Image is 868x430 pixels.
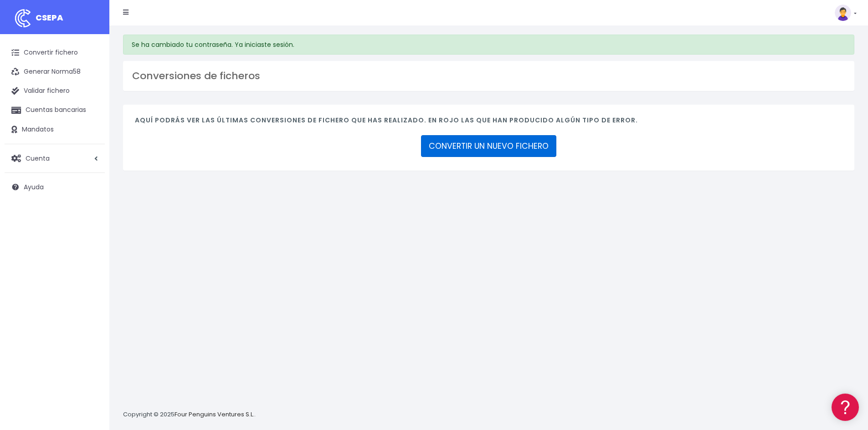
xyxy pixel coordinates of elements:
[24,182,44,192] span: Ayuda
[5,81,105,101] a: Validar fichero
[5,101,105,120] a: Cuentas bancarias
[26,153,50,162] span: Cuenta
[5,120,105,139] a: Mandatos
[5,43,105,62] a: Convertir fichero
[132,70,845,82] h3: Conversiones de ficheros
[123,35,854,55] div: Se ha cambiado tu contraseña. Ya iniciaste sesión.
[5,149,105,168] a: Cuenta
[175,410,254,419] a: Four Penguins Ventures S.L.
[5,62,105,81] a: Generar Norma58
[11,7,34,30] img: logo
[123,410,256,420] p: Copyright © 2025 .
[421,135,556,157] a: CONVERTIR UN NUEVO FICHERO
[5,177,105,197] a: Ayuda
[36,12,63,23] span: CSEPA
[135,116,842,129] h4: Aquí podrás ver las últimas conversiones de fichero que has realizado. En rojo las que han produc...
[835,5,851,21] img: profile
